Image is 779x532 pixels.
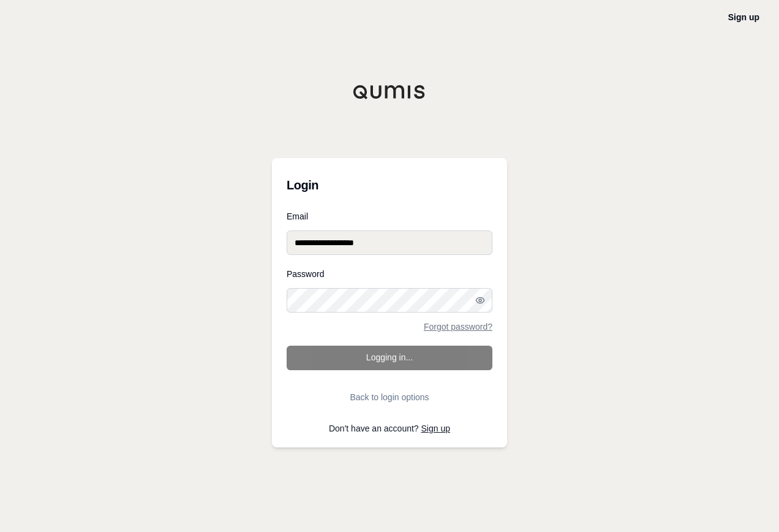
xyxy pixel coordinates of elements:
[287,385,492,409] button: Back to login options
[287,212,492,221] label: Email
[287,173,492,197] h3: Login
[424,322,492,331] a: Forgot password?
[421,424,450,433] a: Sign up
[287,424,492,433] p: Don't have an account?
[353,85,426,99] img: Qumis
[287,270,492,278] label: Password
[728,12,759,22] a: Sign up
